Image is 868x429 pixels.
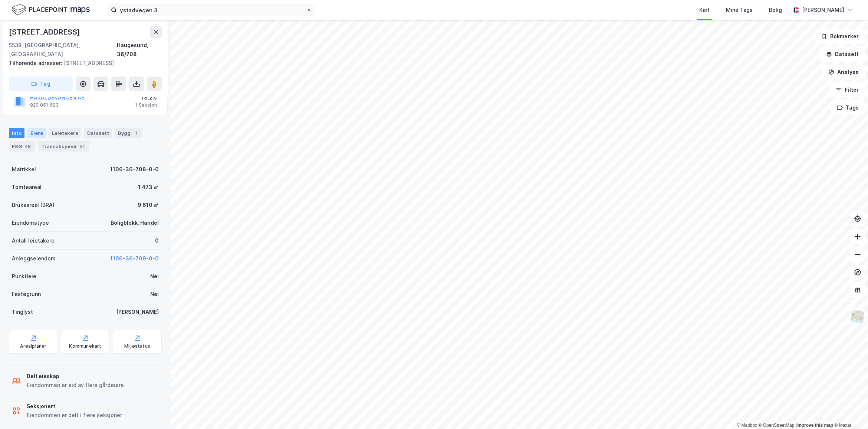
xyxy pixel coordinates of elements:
div: Bolig [769,6,782,14]
div: 51 [79,143,86,150]
div: Mine Tags [726,6,753,14]
img: logo.f888ab2527a4732fd821a326f86c7f29.svg [12,3,90,16]
a: OpenStreetMap [759,423,795,428]
div: Anleggseiendom [12,254,56,263]
div: 13.2% [135,93,157,102]
span: Tilhørende adresser: [9,60,64,66]
div: Kontrollprogram for chat [831,393,868,429]
div: Transaksjoner [38,141,89,152]
div: Tomteareal [12,183,42,192]
a: Mapbox [737,423,757,428]
div: Bygg [115,128,142,138]
button: Bokmerker [815,29,865,44]
button: Filter [829,82,865,97]
div: Matrikkel [12,165,36,174]
div: 1 Seksjon [135,102,157,108]
div: Tinglyst [12,308,33,316]
div: Eiendommen er eid av flere gårdeiere [27,381,124,390]
iframe: Chat Widget [831,393,868,429]
div: 9 610 ㎡ [138,201,159,209]
div: Delt eieskap [27,372,124,381]
div: 1 [132,129,139,137]
div: Haugesund, 36/708 [117,41,162,59]
div: Miljøstatus [124,343,150,349]
div: 1 473 ㎡ [138,183,159,192]
button: Tags [831,100,865,115]
input: Søk på adresse, matrikkel, gårdeiere, leietakere eller personer [117,4,306,16]
a: Improve this map [796,423,833,428]
div: [STREET_ADDRESS] [9,59,156,68]
div: Datasett [84,128,112,138]
div: 49 [23,143,32,150]
img: Z [851,310,865,324]
div: Eiere [27,128,46,138]
div: [PERSON_NAME] [116,308,159,316]
div: Festegrunn [12,290,41,299]
button: Analyse [822,65,865,79]
div: Nei [150,290,159,299]
div: Antall leietakere [12,236,55,245]
div: [STREET_ADDRESS] [9,26,82,38]
div: 5538, [GEOGRAPHIC_DATA], [GEOGRAPHIC_DATA] [9,41,117,59]
div: Leietakere [49,128,81,138]
button: Tag [9,77,73,91]
div: Arealplaner [20,343,46,349]
div: Boligblokk, Handel [111,218,159,227]
div: Seksjonert [27,402,122,411]
div: Kommunekart [69,343,101,349]
div: Nei [150,272,159,281]
div: 1106-36-708-0-0 [110,165,159,174]
div: Info [9,128,24,138]
div: Eiendommen er delt i flere seksjoner [27,411,122,420]
div: Kart [699,6,710,14]
div: Bruksareal (BRA) [12,201,55,209]
div: ESG [9,141,35,152]
div: 920 051 693 [30,102,59,108]
div: Eiendomstype [12,218,49,227]
button: 1106-36-709-0-0 [110,254,159,263]
div: [PERSON_NAME] [802,6,844,14]
div: Punktleie [12,272,36,281]
div: 0 [155,236,159,245]
button: Datasett [820,47,865,62]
